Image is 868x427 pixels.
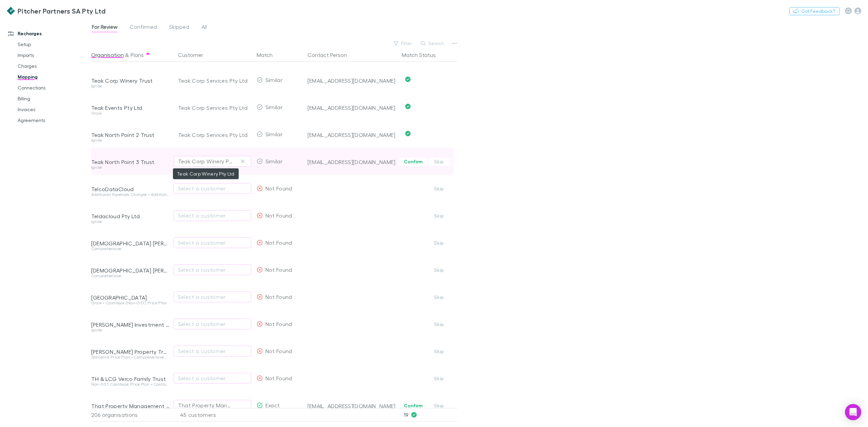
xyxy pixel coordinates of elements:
[91,294,170,301] div: [GEOGRAPHIC_DATA]
[308,131,396,138] div: [EMAIL_ADDRESS][DOMAIN_NAME]
[91,403,170,409] div: That Property Management Group Pty Ltd
[308,403,396,409] div: [EMAIL_ADDRESS][DOMAIN_NAME]
[201,23,207,32] span: All
[11,61,97,72] a: Charges
[169,23,189,32] span: Skipped
[428,185,450,193] button: Skip
[91,192,170,197] div: Additional Expenses Charges • Additional Project Charges • Ultimate 10 Price Plan
[178,48,211,62] button: Customer
[91,77,170,84] div: Teak Corp Winery Trust
[265,131,283,137] span: Similar
[265,348,292,354] span: Not Found
[428,239,450,247] button: Skip
[178,157,233,165] div: Teak Corp Winery Pty Ltd
[265,158,283,164] span: Similar
[308,48,355,62] button: Contact Person
[130,23,157,32] span: Confirmed
[131,48,144,62] button: Plans
[399,402,427,410] button: Confirm
[91,213,170,220] div: Teldacloud Pty Ltd
[265,321,292,327] span: Not Found
[428,158,450,166] button: Skip
[91,220,170,224] div: Ignite
[11,104,97,115] a: Invoices
[91,131,170,138] div: Teak North Point 2 Trust
[178,401,233,409] div: That Property Management Group Pty Ltd
[91,348,170,355] div: [PERSON_NAME] Property Trust
[174,400,251,411] button: That Property Management Group Pty Ltd
[91,48,124,62] button: Organisation
[789,7,840,15] button: Got Feedback?
[174,183,251,194] button: Select a customer
[91,48,170,62] div: &
[178,320,247,328] div: Select a customer
[91,274,170,278] div: Comprehensive
[91,408,173,422] div: 206 organisations
[178,239,247,247] div: Select a customer
[174,346,251,357] button: Select a customer
[265,375,292,381] span: Not Found
[390,39,416,47] button: Filter
[257,48,281,62] button: Match
[91,375,170,382] div: TH & LCG Verco Family Trust
[428,266,450,274] button: Skip
[91,104,170,111] div: Teak Events Pty Ltd
[173,408,254,422] div: 45 customers
[178,374,247,382] div: Select a customer
[91,84,170,88] div: Ignite
[428,293,450,301] button: Skip
[178,184,247,192] div: Select a customer
[405,131,411,136] svg: Confirmed
[174,264,251,275] button: Select a customer
[428,212,450,220] button: Skip
[11,115,97,126] a: Agreements
[11,50,97,61] a: Imports
[91,247,170,251] div: Comprehensive
[1,28,97,39] a: Recharges
[405,104,411,109] svg: Confirmed
[91,301,170,305] div: Grow • Cashbook (Non-GST) Price Plan
[404,408,457,421] p: 19
[174,319,251,329] button: Select a customer
[91,382,170,386] div: Non-GST Cashbook Price Plan • Cashbook (Non-GST) Price Plan
[7,7,15,15] img: Pitcher Partners SA Pty Ltd's Logo
[265,402,280,408] span: Exact
[91,355,170,359] div: Standard Price Plan • Comprehensive Discount A
[308,159,396,165] div: [EMAIL_ADDRESS][DOMAIN_NAME]
[402,48,444,62] button: Match Status
[178,121,251,148] div: Teak Corp Services Pty Ltd
[178,211,247,220] div: Select a customer
[265,239,292,246] span: Not Found
[405,77,411,82] svg: Confirmed
[265,185,292,191] span: Not Found
[91,111,170,115] div: Grow
[178,293,247,301] div: Select a customer
[417,39,448,47] button: Search
[845,404,861,420] div: Open Intercom Messenger
[11,93,97,104] a: Billing
[265,266,292,273] span: Not Found
[308,104,396,111] div: [EMAIL_ADDRESS][DOMAIN_NAME]
[18,7,105,15] h3: Pitcher Partners SA Pty Ltd
[178,266,247,274] div: Select a customer
[265,212,292,219] span: Not Found
[174,210,251,221] button: Select a customer
[174,237,251,248] button: Select a customer
[265,293,292,300] span: Not Found
[91,159,170,165] div: Teak North Point 3 Trust
[178,94,251,121] div: Teak Corp Services Pty Ltd
[428,402,450,410] button: Skip
[428,374,450,383] button: Skip
[91,186,170,192] div: TelcoDataCloud
[11,72,97,82] a: Mapping
[92,23,118,32] span: For Review
[428,320,450,328] button: Skip
[265,104,283,110] span: Similar
[174,373,251,384] button: Select a customer
[91,321,170,328] div: [PERSON_NAME] Investment Trust
[265,77,283,83] span: Similar
[11,82,97,93] a: Connections
[428,347,450,355] button: Skip
[178,347,247,355] div: Select a customer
